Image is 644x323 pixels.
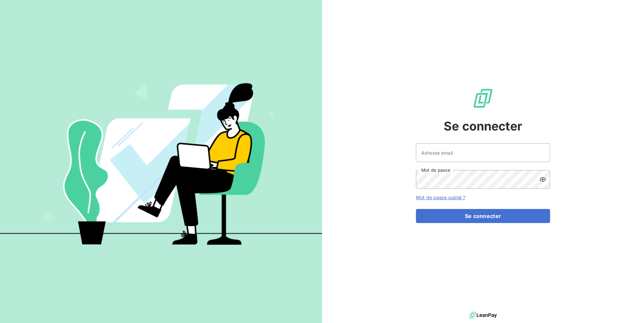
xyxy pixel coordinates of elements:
[444,117,522,135] span: Se connecter
[472,88,494,109] img: Logo LeanPay
[416,195,465,200] a: Mot de passe oublié ?
[416,209,550,223] button: Se connecter
[416,143,550,162] input: placeholder
[469,310,497,320] img: logo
